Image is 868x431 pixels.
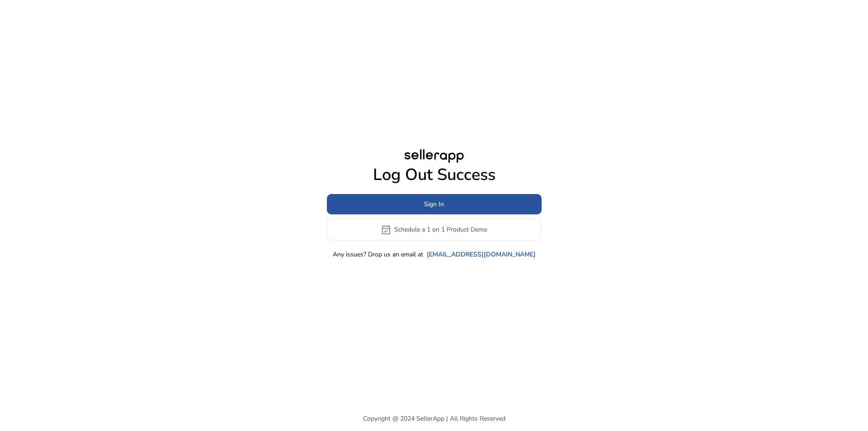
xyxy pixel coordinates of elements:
p: Any issues? Drop us an email at [333,250,423,259]
span: event_available [381,224,392,235]
h1: Log Out Success [327,165,542,185]
span: Sign In [424,199,444,209]
button: Sign In [327,194,542,214]
a: [EMAIL_ADDRESS][DOMAIN_NAME] [427,250,536,259]
button: event_availableSchedule a 1 on 1 Product Demo [327,219,542,241]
